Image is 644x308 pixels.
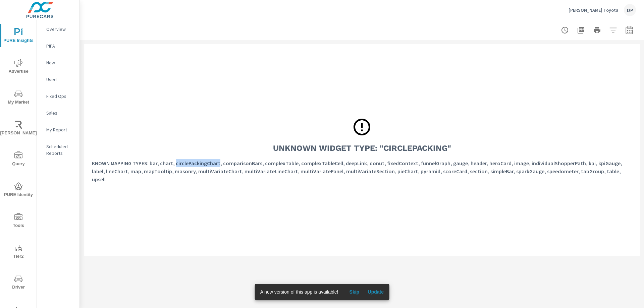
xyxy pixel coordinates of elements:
p: New [46,59,74,66]
button: Select Date Range [623,23,636,37]
div: DP [624,4,636,16]
button: Skip [343,287,365,297]
span: Tier2 [2,244,35,260]
p: Fixed Ops [46,93,74,100]
div: Overview [37,24,79,34]
p: Overview [46,26,74,33]
p: Scheduled Reports [46,143,74,157]
span: Advertise [2,59,35,75]
span: Tools [2,213,35,230]
p: Used [46,76,74,83]
span: PURE Insights [2,28,35,45]
span: Update [368,289,384,295]
div: Sales [37,108,79,118]
p: [PERSON_NAME] Toyota [569,7,619,13]
p: KNOWN MAPPING TYPES: bar, chart, circlePackingChart, comparisonBars, complexTable, complexTableCe... [92,159,632,183]
div: Fixed Ops [37,91,79,101]
div: Used [37,74,79,84]
button: Update [365,287,386,297]
span: A new version of this app is available! [260,289,338,295]
span: Skip [346,289,362,295]
p: PIPA [46,43,74,49]
span: My Market [2,90,35,106]
p: Sales [46,110,74,116]
span: Driver [2,275,35,291]
div: New [37,58,79,68]
div: My Report [37,125,79,135]
span: [PERSON_NAME] [2,121,35,137]
span: Query [2,151,35,168]
h3: Unknown Widget Type: "circlePacking" [273,142,451,154]
div: PIPA [37,41,79,51]
div: Scheduled Reports [37,141,79,158]
p: My Report [46,126,74,133]
span: PURE Identity [2,182,35,199]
